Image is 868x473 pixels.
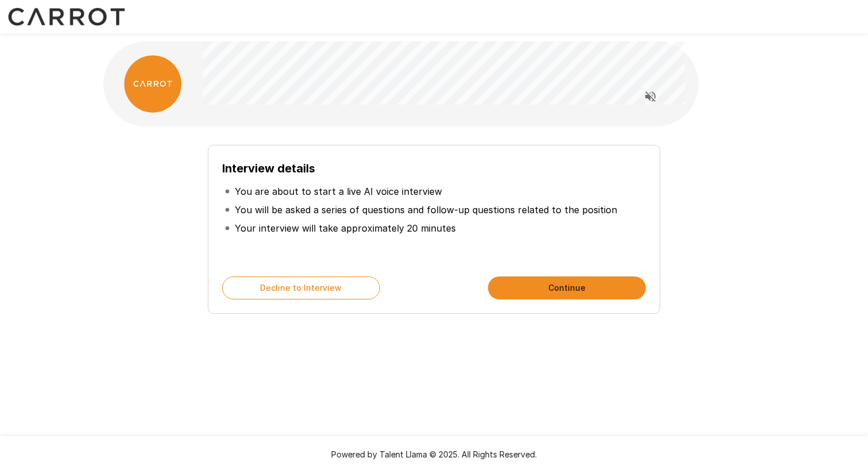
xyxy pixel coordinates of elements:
[639,85,662,108] button: Read questions aloud
[488,276,646,299] button: Continue
[14,449,854,460] p: Powered by Talent Llama © 2025. All Rights Reserved.
[222,276,380,299] button: Decline to Interview
[124,55,181,113] img: carrot_logo.png
[222,161,315,175] b: Interview details
[235,203,617,217] p: You will be asked a series of questions and follow-up questions related to the position
[235,221,456,235] p: Your interview will take approximately 20 minutes
[235,184,442,198] p: You are about to start a live AI voice interview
